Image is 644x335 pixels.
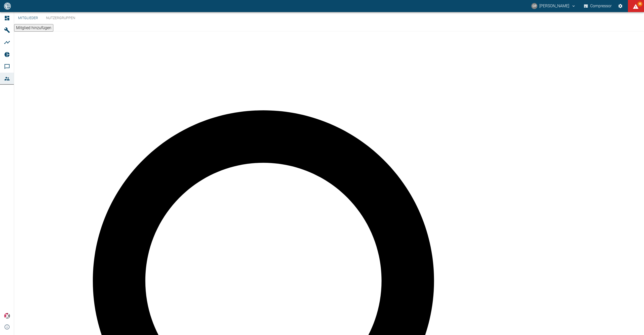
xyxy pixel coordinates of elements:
button: Nutzergruppen [42,12,79,24]
span: 95 [637,2,642,7]
button: Mitglied hinzufügen [14,24,53,32]
img: logo [4,3,11,9]
button: Compressor [583,2,613,11]
div: CP [531,3,537,9]
button: Mitglieder [14,12,42,24]
button: christoph.palm@neuman-esser.com [531,2,577,11]
button: Einstellungen [616,2,625,11]
img: Xplore Logo [4,313,10,319]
